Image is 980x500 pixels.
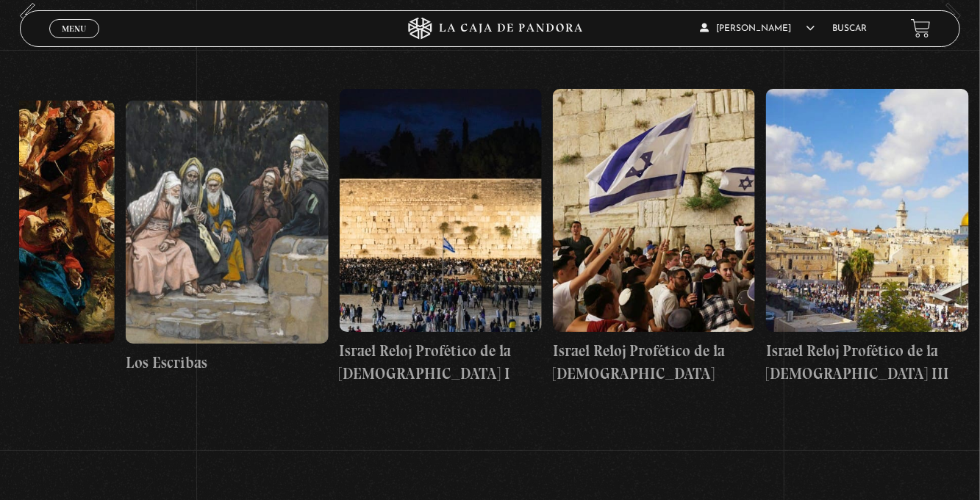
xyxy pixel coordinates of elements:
h4: Israel Reloj Profético de la [DEMOGRAPHIC_DATA] I [340,339,542,385]
span: Cerrar [57,36,91,46]
button: Next [935,3,961,29]
a: Israel Reloj Profético de la [DEMOGRAPHIC_DATA] III [766,40,968,435]
h4: Los Escribas [126,351,328,374]
button: Previous [20,3,46,29]
h4: Israel Reloj Profético de la [DEMOGRAPHIC_DATA] [553,339,755,385]
a: Buscar [832,24,867,33]
span: [PERSON_NAME] [700,24,815,33]
a: Israel Reloj Profético de la [DEMOGRAPHIC_DATA] I [340,40,542,435]
a: Los Escribas [126,40,328,435]
a: Israel Reloj Profético de la [DEMOGRAPHIC_DATA] [553,40,755,435]
span: Menu [62,24,86,33]
h4: Israel Reloj Profético de la [DEMOGRAPHIC_DATA] III [766,339,968,385]
a: View your shopping cart [911,18,931,38]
